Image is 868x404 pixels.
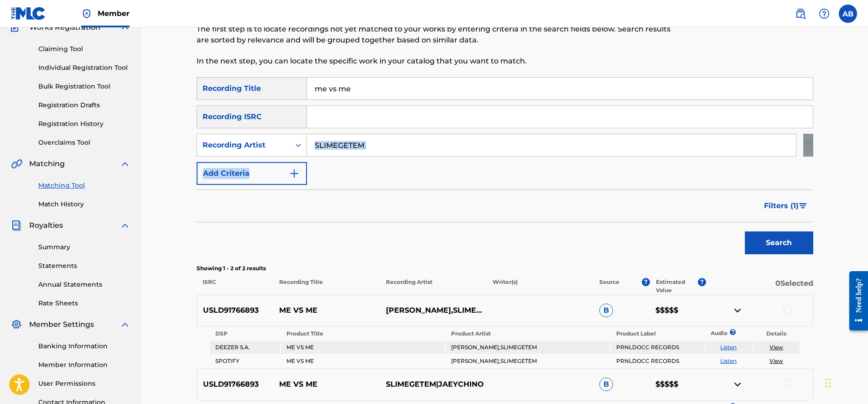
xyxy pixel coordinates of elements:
img: filter [799,203,807,209]
a: Match History [38,199,130,209]
a: Registration History [38,119,130,129]
p: SLIMEGETEM|JAEYCHINO [380,379,487,390]
a: Overclaims Tool [38,138,130,147]
p: [PERSON_NAME],SLIMEGETEM [380,305,487,316]
div: Help [815,5,833,23]
p: In the next step, you can locate the specific work in your catalog that you want to match. [197,56,671,67]
span: Works Registration [29,22,100,33]
a: Banking Information [38,341,130,351]
p: 0 Selected [706,278,813,294]
p: $$$$$ [650,379,706,390]
p: ISRC [197,278,273,294]
a: Registration Drafts [38,100,130,110]
th: Product Artist [446,327,609,340]
p: Source [599,278,619,294]
img: Royalties [11,220,22,231]
img: MLC Logo [11,7,46,20]
form: Search Form [197,77,813,259]
span: Member Settings [29,319,94,330]
div: Drag [825,369,831,397]
td: DEEZER S.A. [210,341,280,354]
a: Public Search [791,5,810,23]
td: PRNLDOCC RECORDS [611,341,704,354]
p: Estimated Value [656,278,698,294]
p: USLD91766893 [197,305,274,316]
span: ? [733,329,733,335]
td: [PERSON_NAME],SLIMEGETEM [446,355,609,367]
th: Product Label [611,327,704,340]
button: Filters (1) [759,194,813,217]
td: [PERSON_NAME],SLIMEGETEM [446,341,609,354]
p: The first step is to locate recordings not yet matched to your works by entering criteria in the ... [197,24,671,46]
img: search [795,8,806,19]
p: Showing 1 - 2 of 2 results [197,264,813,273]
a: View [769,357,783,364]
a: User Permissions [38,379,130,388]
p: Audio [705,329,716,337]
span: ? [642,278,650,286]
th: DSP [210,327,280,340]
span: Royalties [29,220,63,231]
img: Works Registration [11,22,23,33]
td: ME VS ME [281,341,445,354]
p: USLD91766893 [197,379,274,390]
th: Details [753,327,800,340]
p: Recording Artist [380,278,487,294]
p: Writer(s) [487,278,593,294]
img: contract [732,379,743,390]
a: Annual Statements [38,280,130,289]
span: Member [98,8,130,19]
a: Claiming Tool [38,44,130,54]
p: $$$$$ [650,305,706,316]
span: Filters ( 1 ) [764,200,799,211]
a: Member Information [38,360,130,370]
a: Bulk Registration Tool [38,82,130,91]
span: B [599,304,613,317]
a: Individual Registration Tool [38,63,130,73]
img: expand [120,158,130,169]
iframe: Chat Widget [822,360,868,404]
button: Add Criteria [197,162,307,185]
img: Top Rightsholder [81,8,92,19]
img: expand [120,220,130,231]
span: B [599,378,613,391]
iframe: Resource Center [842,264,868,338]
td: ME VS ME [281,355,445,367]
span: ? [698,278,706,286]
p: Recording Title [273,278,379,294]
img: Matching [11,158,22,169]
a: Summary [38,242,130,252]
img: Delete Criterion [803,134,813,157]
div: User Menu [839,5,857,23]
a: Matching Tool [38,181,130,190]
img: 9d2ae6d4665cec9f34b9.svg [289,168,300,179]
a: Rate Sheets [38,299,130,308]
img: contract [732,305,743,316]
td: SPOTIFY [210,355,280,367]
div: Recording Artist [203,140,285,151]
img: help [819,8,830,19]
button: Search [745,231,813,254]
img: Member Settings [11,319,22,330]
p: ME VS ME [273,305,380,316]
img: expand [120,319,130,330]
a: View [769,344,783,351]
a: Listen [720,344,737,351]
a: Statements [38,261,130,271]
td: PRNLDOCC RECORDS [611,355,704,367]
p: ME VS ME [273,379,380,390]
img: expand [120,22,130,33]
a: Listen [720,357,737,364]
span: Matching [29,158,65,169]
th: Product Title [281,327,445,340]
